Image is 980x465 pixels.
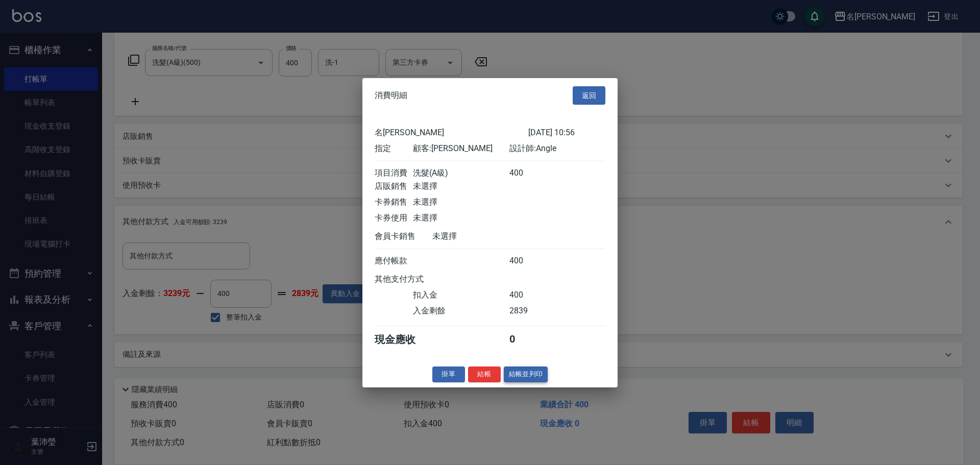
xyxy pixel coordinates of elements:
div: 扣入金 [413,290,509,301]
button: 結帳並列印 [504,366,548,382]
div: 其他支付方式 [375,274,452,285]
div: 未選擇 [413,213,509,224]
div: 400 [509,168,548,179]
div: 未選擇 [413,197,509,208]
div: 400 [509,290,548,301]
div: 入金剩餘 [413,306,509,316]
div: 卡券銷售 [375,197,413,208]
div: [DATE] 10:56 [528,128,605,138]
span: 消費明細 [375,90,407,101]
div: 0 [509,333,548,347]
div: 應付帳款 [375,256,413,266]
div: 未選擇 [432,231,528,242]
div: 2839 [509,306,548,316]
div: 項目消費 [375,168,413,179]
div: 400 [509,256,548,266]
div: 店販銷售 [375,181,413,192]
div: 顧客: [PERSON_NAME] [413,143,509,154]
div: 未選擇 [413,181,509,192]
div: 卡券使用 [375,213,413,224]
div: 設計師: Angle [509,143,605,154]
button: 返回 [573,86,605,105]
div: 現金應收 [375,333,432,347]
div: 洗髮(A級) [413,168,509,179]
button: 掛單 [432,366,465,382]
button: 結帳 [468,366,501,382]
div: 會員卡銷售 [375,231,432,242]
div: 指定 [375,143,413,154]
div: 名[PERSON_NAME] [375,128,528,138]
